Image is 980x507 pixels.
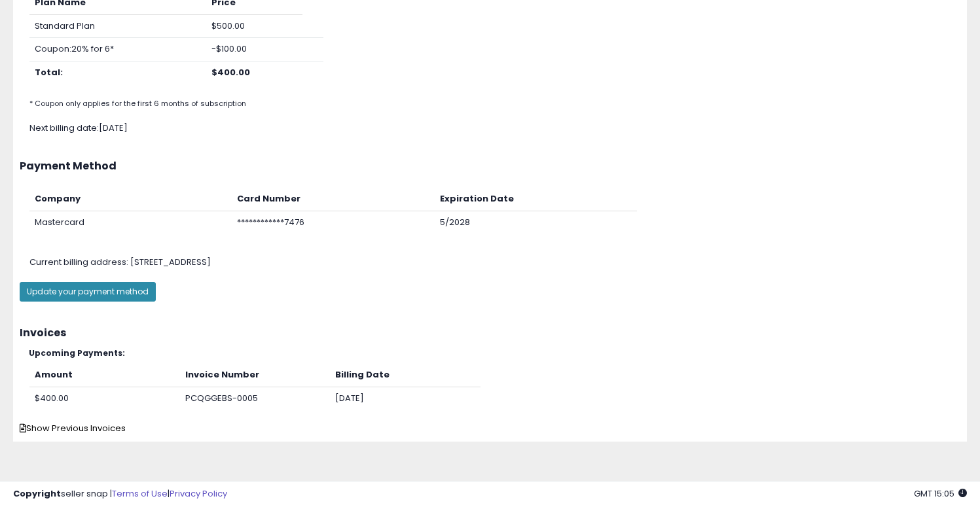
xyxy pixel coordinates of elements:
h5: Upcoming Payments: [29,349,960,357]
th: Expiration Date [435,188,637,211]
td: -$100.00 [206,38,303,61]
td: Standard Plan [29,14,206,38]
b: Total: [35,66,63,79]
td: Mastercard [29,211,232,234]
th: Invoice Number [180,364,330,387]
div: [STREET_ADDRESS] [20,256,980,269]
b: $400.00 [211,66,250,79]
span: Show Previous Invoices [20,422,126,434]
td: 5/2028 [435,211,637,234]
h3: Invoices [20,327,960,339]
td: PCQGGEBS-0005 [180,387,330,410]
td: $400.00 [29,387,180,410]
th: Amount [29,364,180,387]
button: Update your payment method [20,282,156,302]
small: * Coupon only applies for the first 6 months of subscription [29,98,246,109]
th: Card Number [232,188,434,211]
strong: Copyright [13,487,61,500]
td: $500.00 [206,14,303,38]
td: Coupon: 20% for 6* [29,38,206,61]
h3: Payment Method [20,160,960,172]
a: Terms of Use [112,487,168,500]
a: Privacy Policy [170,487,227,500]
span: Current billing address: [29,256,128,268]
div: Next billing date: [DATE] [20,122,980,135]
th: Billing Date [330,364,480,387]
th: Company [29,188,232,211]
div: seller snap | | [13,488,227,500]
td: [DATE] [330,387,480,410]
span: 2025-08-11 15:05 GMT [914,487,967,500]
